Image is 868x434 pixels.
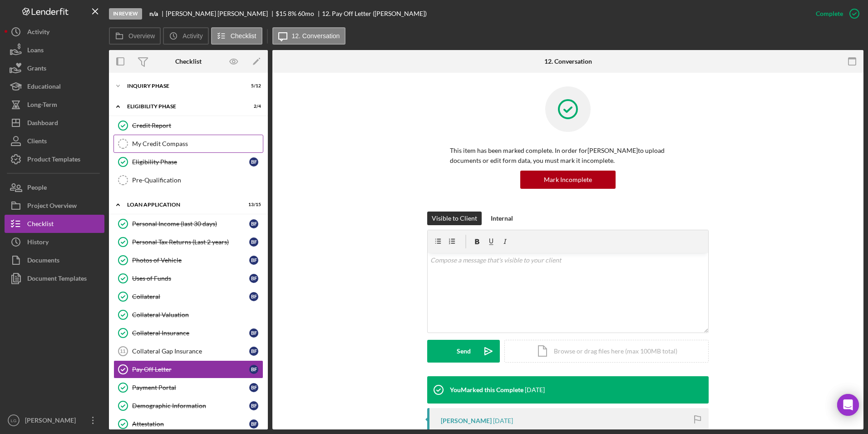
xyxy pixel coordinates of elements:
[113,171,263,189] a: Pre-Qualification
[132,177,263,184] div: Pre-Qualification
[182,32,202,40] label: Activity
[807,5,863,23] button: Complete
[27,251,59,272] div: Documents
[113,360,263,378] a: Pay Off LetterBF
[288,10,296,17] div: 8 %
[23,411,82,432] div: [PERSON_NAME]
[427,340,500,363] button: Send
[231,32,256,40] label: Checklist
[113,135,263,153] a: My Credit Compass
[525,386,545,394] time: 2025-09-19 15:54
[544,58,592,65] div: 12. Conversation
[27,132,47,152] div: Clients
[120,348,125,354] tspan: 11
[5,132,104,150] button: Clients
[816,5,843,23] div: Complete
[5,233,104,251] button: History
[27,269,87,290] div: Document Templates
[5,178,104,197] button: People
[132,257,249,264] div: Photos of Vehicle
[11,418,17,423] text: LG
[249,219,258,228] div: B F
[132,293,249,300] div: Collateral
[249,347,258,356] div: B F
[837,394,859,416] div: Open Intercom Messenger
[322,10,427,17] div: 12. Pay Off Letter ([PERSON_NAME])
[450,146,686,166] p: This item has been marked complete. In order for [PERSON_NAME] to upload documents or edit form d...
[272,27,346,45] button: 12. Conversation
[27,23,49,43] div: Activity
[249,237,258,247] div: B F
[113,306,263,324] a: Collateral Valuation
[132,122,263,129] div: Credit Report
[5,59,104,77] a: Grants
[5,411,104,429] button: LG[PERSON_NAME]
[113,288,263,306] a: CollateralBF
[292,32,340,40] label: 12. Conversation
[149,10,158,17] b: n/a
[5,23,104,41] button: Activity
[27,59,46,80] div: Grants
[457,340,471,363] div: Send
[27,96,57,116] div: Long-Term
[520,171,616,189] button: Mark Incomplete
[27,233,49,253] div: History
[441,417,492,424] div: [PERSON_NAME]
[132,140,263,147] div: My Credit Compass
[127,104,238,109] div: Eligibility Phase
[163,27,208,45] button: Activity
[132,158,249,166] div: Eligibility Phase
[5,197,104,215] button: Project Overview
[249,157,258,167] div: B F
[127,202,238,207] div: Loan Application
[245,83,261,89] div: 5 / 12
[5,150,104,168] button: Product Templates
[128,32,155,40] label: Overview
[27,41,44,61] div: Loans
[249,365,258,374] div: B F
[298,10,314,17] div: 60 mo
[249,419,258,429] div: B F
[249,274,258,283] div: B F
[450,386,523,394] div: You Marked this Complete
[113,342,263,360] a: 11Collateral Gap InsuranceBF
[5,251,104,269] button: Documents
[132,220,249,227] div: Personal Income (last 30 days)
[132,329,249,337] div: Collateral Insurance
[493,417,513,424] time: 2025-09-19 14:43
[276,10,286,17] span: $15
[249,256,258,265] div: B F
[113,233,263,251] a: Personal Tax Returns (Last 2 years)BF
[432,212,477,225] div: Visible to Client
[132,402,249,409] div: Demographic Information
[249,401,258,410] div: B F
[245,202,261,207] div: 13 / 15
[113,324,263,342] a: Collateral InsuranceBF
[5,41,104,59] button: Loans
[249,328,258,338] div: B F
[27,178,47,199] div: People
[544,171,592,189] div: Mark Incomplete
[113,415,263,433] a: AttestationBF
[427,212,482,225] button: Visible to Client
[249,383,258,392] div: B F
[109,8,142,20] div: In Review
[113,215,263,233] a: Personal Income (last 30 days)BF
[113,397,263,415] a: Demographic InformationBF
[132,238,249,246] div: Personal Tax Returns (Last 2 years)
[113,251,263,269] a: Photos of VehicleBF
[491,212,513,225] div: Internal
[5,215,104,233] button: Checklist
[5,269,104,288] button: Document Templates
[5,114,104,132] button: Dashboard
[132,420,249,428] div: Attestation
